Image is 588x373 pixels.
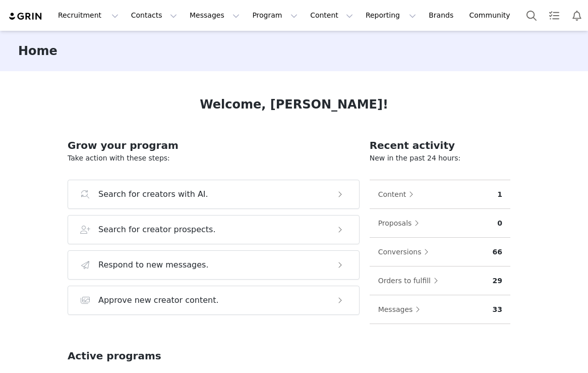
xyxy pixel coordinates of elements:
[378,215,425,231] button: Proposals
[423,4,462,27] a: Brands
[378,273,443,289] button: Orders to fulfill
[493,304,502,315] p: 33
[18,42,57,60] h3: Home
[520,4,543,27] button: Search
[378,301,426,317] button: Messages
[98,188,208,200] h3: Search for creators with AI.
[304,4,359,27] button: Content
[68,286,360,315] button: Approve new creator content.
[543,4,565,27] a: Tasks
[200,95,388,114] h1: Welcome, [PERSON_NAME]!
[378,244,434,260] button: Conversions
[125,4,183,27] button: Contacts
[246,4,304,27] button: Program
[68,348,161,363] h2: Active programs
[493,247,502,257] p: 66
[493,276,502,286] p: 29
[378,186,419,202] button: Content
[68,250,360,280] button: Respond to new messages.
[98,294,219,306] h3: Approve new creator content.
[463,4,521,27] a: Community
[360,4,422,27] button: Reporting
[98,224,216,236] h3: Search for creator prospects.
[68,138,360,153] h2: Grow your program
[370,153,510,164] p: New in the past 24 hours:
[68,180,360,209] button: Search for creators with AI.
[497,218,502,229] p: 0
[370,138,510,153] h2: Recent activity
[98,259,209,271] h3: Respond to new messages.
[497,189,502,200] p: 1
[52,4,125,27] button: Recruitment
[566,4,588,27] button: Notifications
[184,4,246,27] button: Messages
[68,215,360,244] button: Search for creator prospects.
[8,12,43,21] img: grin logo
[68,153,360,164] p: Take action with these steps:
